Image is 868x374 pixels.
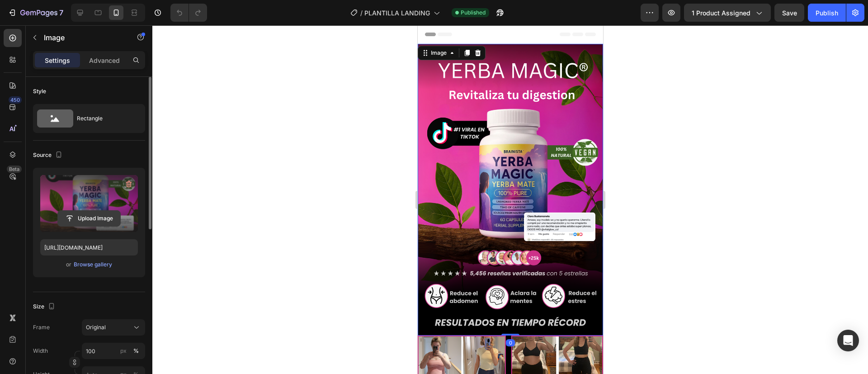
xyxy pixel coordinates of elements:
[33,301,57,313] div: Size
[816,8,838,18] div: Publish
[131,346,142,356] button: px
[837,330,859,351] div: Open Intercom Messenger
[66,259,71,270] span: or
[808,4,846,22] button: Publish
[684,4,771,22] button: 1 product assigned
[360,8,363,18] span: /
[33,149,64,161] div: Source
[782,9,797,17] span: Save
[82,343,145,359] input: px%
[40,239,138,256] input: https://example.com/image.jpg
[74,260,112,269] div: Browse gallery
[73,260,113,269] button: Browse gallery
[33,347,48,355] label: Width
[461,9,486,17] span: Published
[33,323,50,331] label: Frame
[692,8,750,18] span: 1 product assigned
[133,347,139,355] div: %
[82,319,145,336] button: Original
[77,108,132,129] div: Rectangle
[7,166,22,173] div: Beta
[120,347,127,355] div: px
[44,32,121,43] p: Image
[118,346,129,356] button: %
[59,7,63,18] p: 7
[86,323,106,331] span: Original
[364,8,430,18] span: PLANTILLA LANDING
[418,25,603,374] iframe: Design area
[9,96,22,104] div: 450
[33,87,46,95] div: Style
[774,4,804,22] button: Save
[4,4,67,22] button: 7
[170,4,207,22] div: Undo/Redo
[89,56,120,65] p: Advanced
[45,56,70,65] p: Settings
[57,210,121,227] button: Upload Image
